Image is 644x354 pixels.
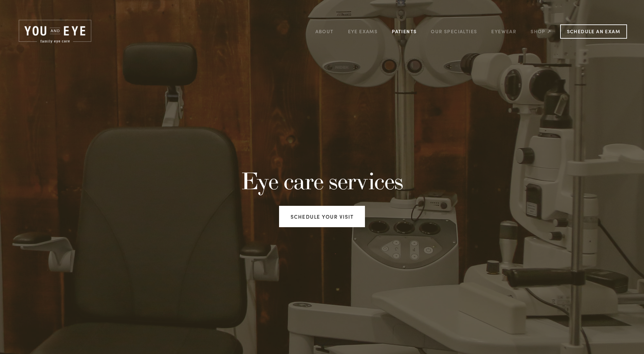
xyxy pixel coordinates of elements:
[531,26,551,37] a: Shop ↗
[136,167,508,195] h1: Eye care services
[431,28,477,35] a: Our Specialties
[348,26,378,37] a: Eye Exams
[315,26,334,37] a: About
[279,206,365,227] a: Schedule your visit
[17,19,93,44] img: Rochester, MN | You and Eye | Family Eye Care
[491,26,516,37] a: Eyewear
[560,24,627,39] a: Schedule an Exam
[392,26,417,37] a: Patients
